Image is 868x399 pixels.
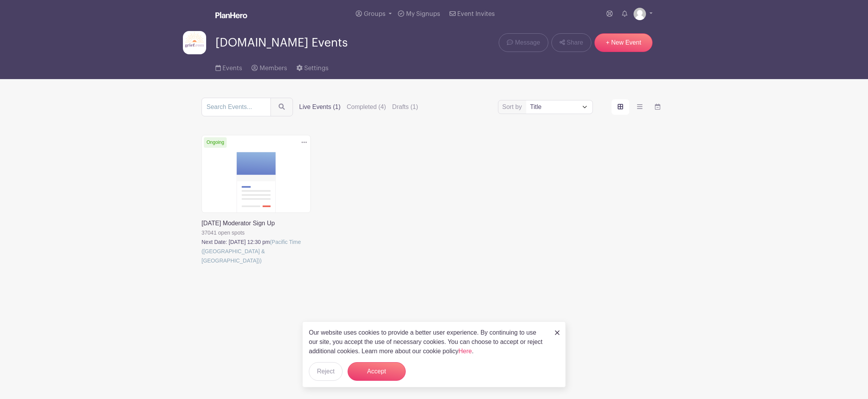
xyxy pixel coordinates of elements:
[611,99,666,115] div: order and view
[567,38,583,47] span: Share
[215,54,242,79] a: Events
[406,11,440,17] span: My Signups
[299,102,424,112] div: filters
[251,54,287,79] a: Members
[201,98,271,116] input: Search Events...
[457,11,495,17] span: Event Invites
[309,362,343,381] button: Reject
[215,36,348,49] span: [DOMAIN_NAME] Events
[515,38,540,47] span: Message
[499,33,548,52] a: Message
[296,54,329,79] a: Settings
[309,328,547,356] p: Our website uses cookies to provide a better user experience. By continuing to use our site, you ...
[458,348,472,354] a: Here
[183,31,206,54] img: grief-logo-planhero.png
[348,362,406,381] button: Accept
[594,33,653,52] a: + New Event
[299,102,341,112] label: Live Events (1)
[347,102,386,112] label: Completed (4)
[364,11,386,17] span: Groups
[392,102,418,112] label: Drafts (1)
[260,65,287,71] span: Members
[551,33,591,52] a: Share
[634,8,646,20] img: default-ce2991bfa6775e67f084385cd625a349d9dcbb7a52a09fb2fda1e96e2d18dcdb.png
[215,12,247,18] img: logo_white-6c42ec7e38ccf1d336a20a19083b03d10ae64f83f12c07503d8b9e83406b4c7d.svg
[555,330,560,335] img: close_button-5f87c8562297e5c2d7936805f587ecaba9071eb48480494691a3f1689db116b3.svg
[502,102,524,112] label: Sort by
[304,65,329,71] span: Settings
[222,65,242,71] span: Events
